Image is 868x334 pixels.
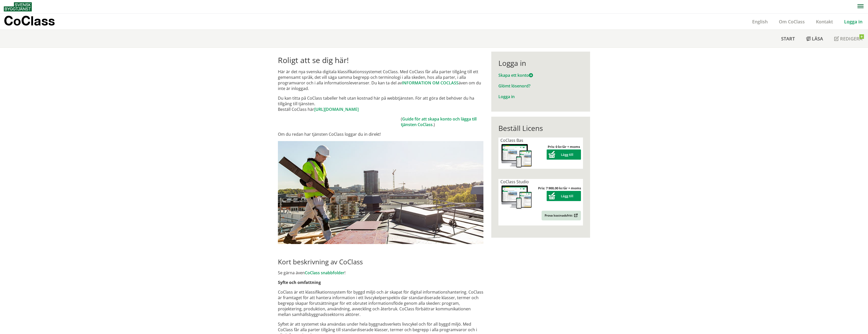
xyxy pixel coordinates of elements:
[498,124,583,132] div: Beställ Licens
[278,258,483,266] h2: Kort beskrivning av CoClass
[278,289,483,317] p: CoClass är ett klassifikationssystem för byggd miljö och är skapat för digital informationshanter...
[314,107,359,112] a: [URL][DOMAIN_NAME]
[538,186,581,190] strong: Pris: 7 900,00 kr/år + moms
[278,141,483,244] img: login.jpg
[498,94,515,99] a: Logga in
[800,30,829,48] a: Läsa
[4,18,55,24] p: CoClass
[547,191,581,201] button: Lägg till
[810,19,839,25] a: Kontakt
[542,211,581,220] a: Prova kostnadsfritt
[498,83,530,89] a: Glömt lösenord?
[278,270,483,276] p: Se gärna även !
[573,214,578,217] img: Outbound.png
[4,14,66,29] a: CoClass
[498,59,583,67] div: Logga in
[278,69,483,91] p: Här är det nya svenska digitala klassifikationssystemet CoClass. Med CoClass får alla parter till...
[547,149,581,160] button: Lägg till
[812,36,823,42] span: Läsa
[773,19,810,25] a: Om CoClass
[278,95,483,112] p: Du kan titta på CoClass tabeller helt utan kostnad här på webbtjänsten. För att göra det behöver ...
[548,144,580,149] strong: Pris: 0 kr/år + moms
[776,30,800,48] a: Start
[500,179,529,185] span: CoClass Studio
[402,80,459,86] a: INFORMATION OM COCLASS
[401,116,483,127] td: ( .)
[500,138,523,143] span: CoClass Bas
[747,19,773,25] a: English
[401,116,477,127] a: Guide för att skapa konto och lägga till tjänsten CoClass
[500,143,533,169] img: coclass-license.jpg
[547,194,581,198] a: Lägg till
[500,185,533,210] img: coclass-license.jpg
[781,36,795,42] span: Start
[305,270,344,276] a: CoClass snabbfolder
[278,56,483,65] h1: Roligt att se dig här!
[547,152,581,157] a: Lägg till
[278,131,483,137] p: Om du redan har tjänsten CoClass loggar du in direkt!
[839,19,868,25] a: Logga in
[4,2,32,11] img: Svensk Byggtjänst
[278,280,321,285] strong: Syfte och omfattning
[498,72,533,78] a: Skapa ett konto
